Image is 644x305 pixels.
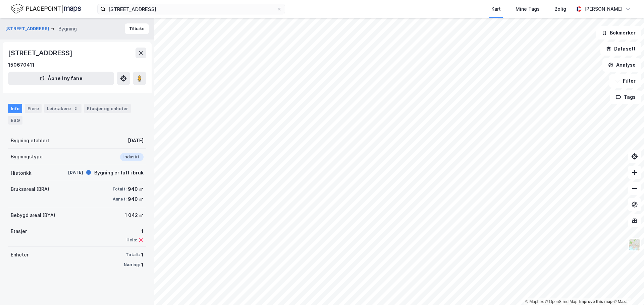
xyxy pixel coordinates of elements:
input: Søk på adresse, matrikkel, gårdeiere, leietakere eller personer [106,4,277,14]
div: Eiere [25,104,42,113]
div: Bruksareal (BRA) [11,185,49,193]
div: Enheter [11,251,29,259]
a: OpenStreetMap [545,299,578,304]
a: Improve this map [579,299,612,304]
div: 1 [141,251,144,259]
div: 150670411 [8,61,35,69]
button: Datasett [600,42,641,56]
div: Historikk [11,169,32,177]
div: 940 ㎡ [128,195,144,203]
div: Bygning [58,25,77,33]
div: Bygningstype [11,153,43,161]
button: [STREET_ADDRESS] [5,25,51,32]
div: Mine Tags [516,5,540,13]
iframe: Chat Widget [610,273,644,305]
div: Bolig [554,5,566,13]
div: [DATE] [128,137,144,145]
button: Bokmerker [596,26,641,40]
div: Leietakere [44,104,82,113]
img: logo.f888ab2527a4732fd821a326f86c7f29.svg [11,3,81,15]
button: Åpne i ny fane [8,72,114,85]
div: Heis: [126,237,137,243]
button: Filter [609,74,641,88]
div: 2 [72,105,79,112]
div: Etasjer [11,227,27,235]
img: Z [628,238,641,251]
div: 1 042 ㎡ [125,211,144,219]
div: Totalt: [126,252,140,257]
div: [DATE] [56,169,83,175]
div: Kart [491,5,501,13]
div: Etasjer og enheter [87,105,128,111]
div: Info [8,104,22,113]
div: Næring: [124,262,140,268]
div: Kontrollprogram for chat [610,273,644,305]
div: Bebygd areal (BYA) [11,211,55,219]
div: Annet: [113,197,126,202]
div: [PERSON_NAME] [584,5,623,13]
button: Tags [610,90,641,104]
div: 1 [141,261,144,269]
div: Bygning etablert [11,137,49,145]
div: 1 [126,227,144,235]
div: Bygning er tatt i bruk [94,169,144,177]
button: Analyse [602,58,641,72]
div: 940 ㎡ [128,185,144,193]
div: ESG [8,116,22,125]
div: [STREET_ADDRESS] [8,48,74,58]
button: Tilbake [125,23,149,34]
a: Mapbox [525,299,544,304]
div: Totalt: [112,186,126,192]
